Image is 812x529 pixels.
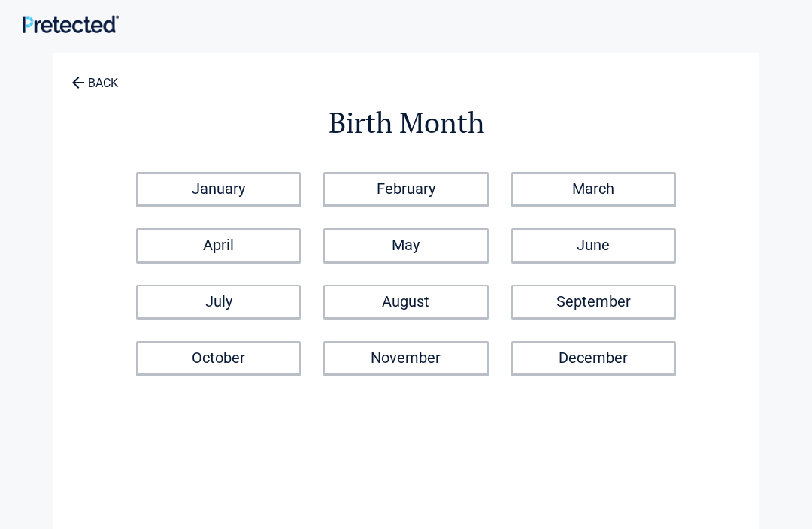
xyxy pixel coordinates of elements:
a: March [511,172,676,206]
a: December [511,341,676,375]
img: Main Logo [23,15,119,32]
a: January [136,172,301,206]
a: May [323,228,488,262]
a: BACK [68,63,121,89]
h2: Birth Month [136,104,676,142]
a: October [136,341,301,375]
a: February [323,172,488,206]
a: June [511,228,676,262]
a: November [323,341,488,375]
a: April [136,228,301,262]
a: September [511,285,676,319]
a: August [323,285,488,319]
a: July [136,285,301,319]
